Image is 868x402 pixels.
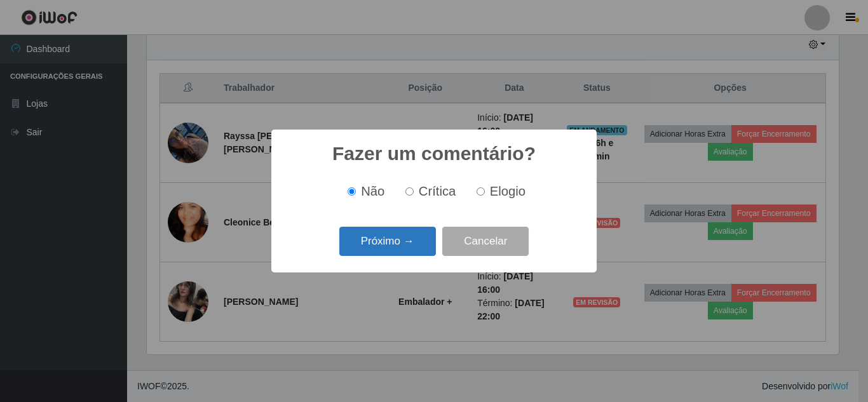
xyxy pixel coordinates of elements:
[339,227,436,257] button: Próximo →
[419,184,456,198] span: Crítica
[442,227,529,257] button: Cancelar
[361,184,384,198] span: Não
[490,184,526,198] span: Elogio
[332,142,536,165] h2: Fazer um comentário?
[348,187,356,196] input: Não
[477,187,485,196] input: Elogio
[405,187,414,196] input: Crítica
